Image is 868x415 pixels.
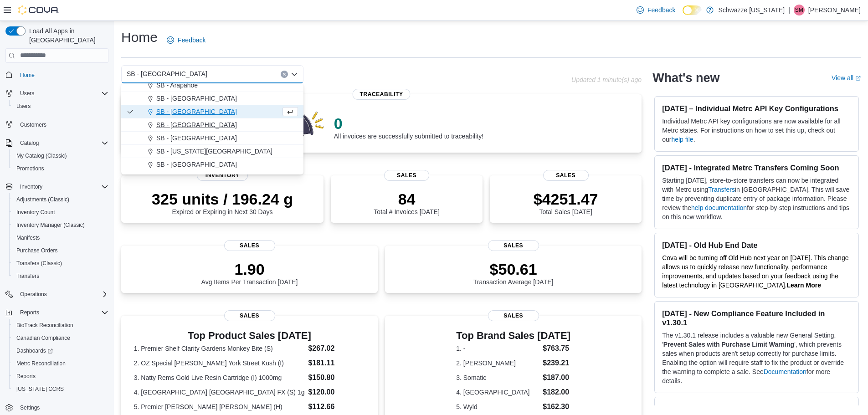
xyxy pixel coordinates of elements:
span: Settings [16,402,108,413]
a: Customers [16,119,50,130]
span: Sales [224,310,275,321]
span: Users [16,102,31,110]
span: Purchase Orders [13,245,108,256]
button: SB - [US_STATE][GEOGRAPHIC_DATA] [121,145,303,158]
dt: 2. OZ Special [PERSON_NAME] York Street Kush (I) [134,359,305,368]
button: Inventory [16,181,46,192]
span: Purchase Orders [16,247,58,254]
div: Sarah McDole [794,5,805,15]
span: Washington CCRS [13,384,108,395]
span: Home [16,69,108,81]
p: 0 [334,114,483,133]
a: Purchase Orders [13,245,62,256]
a: Adjustments (Classic) [13,194,73,205]
a: BioTrack Reconciliation [13,320,77,331]
div: Total # Invoices [DATE] [374,190,439,215]
p: [PERSON_NAME] [808,5,861,15]
span: Adjustments (Classic) [16,196,69,203]
span: SB - [GEOGRAPHIC_DATA] [156,160,237,169]
p: Updated 1 minute(s) ago [571,76,642,83]
span: Reports [16,307,108,318]
div: Avg Items Per Transaction [DATE] [201,260,298,286]
span: SB - [GEOGRAPHIC_DATA] [127,68,207,79]
span: Catalog [16,138,108,149]
input: Dark Mode [683,5,702,15]
button: Adjustments (Classic) [9,193,112,206]
button: Reports [2,306,112,319]
a: Settings [16,402,43,413]
h3: [DATE] - Integrated Metrc Transfers Coming Soon [662,163,851,172]
button: Inventory Manager (Classic) [9,219,112,231]
dd: $181.11 [308,358,365,369]
a: Transfers [13,271,43,282]
dt: 5. Wyld [456,402,539,411]
span: Operations [20,291,47,298]
span: Sales [488,310,539,321]
span: Settings [20,404,40,411]
dt: 5. Premier [PERSON_NAME] [PERSON_NAME] (H) [134,402,305,411]
span: Adjustments (Classic) [13,194,108,205]
p: | [788,5,790,15]
span: Sales [488,240,539,251]
dd: $150.80 [308,372,365,383]
button: SB - [GEOGRAPHIC_DATA] [121,92,303,105]
span: Customers [16,119,108,130]
p: 325 units / 196.24 g [152,190,293,208]
span: Inventory Manager (Classic) [16,221,85,229]
span: Load All Apps in [GEOGRAPHIC_DATA] [26,26,108,45]
button: BioTrack Reconciliation [9,319,112,332]
p: $4251.47 [534,190,598,208]
button: Promotions [9,162,112,175]
p: 84 [374,190,439,208]
button: Clear input [281,71,288,78]
span: Canadian Compliance [13,333,108,343]
button: Catalog [16,138,42,149]
button: Users [2,87,112,100]
span: Reports [13,371,108,382]
span: Metrc Reconciliation [13,358,108,369]
dt: 1. - [456,344,539,353]
span: Metrc Reconciliation [16,360,66,367]
div: Transaction Average [DATE] [473,260,554,286]
a: Dashboards [13,345,56,356]
span: BioTrack Reconciliation [16,322,73,329]
p: $50.61 [473,260,554,278]
div: All invoices are successfully submitted to traceability! [334,114,483,140]
a: Learn More [787,282,821,289]
a: Home [16,70,38,81]
a: My Catalog (Classic) [13,150,71,161]
span: Sales [224,240,275,251]
dd: $112.66 [308,401,365,412]
span: Inventory Manager (Classic) [13,220,108,231]
span: Cova will be turning off Old Hub next year on [DATE]. This change allows us to quickly release ne... [662,254,848,289]
button: [US_STATE] CCRS [9,383,112,395]
dt: 3. Somatic [456,373,539,382]
h1: Home [121,28,158,46]
button: Transfers (Classic) [9,257,112,270]
span: SB - [GEOGRAPHIC_DATA] [156,94,237,103]
dt: 4. [GEOGRAPHIC_DATA] [GEOGRAPHIC_DATA] FX (S) 1g [134,388,305,397]
dt: 1. Premier Shelf Clarity Gardens Monkey Bite (S) [134,344,305,353]
span: Sales [384,170,430,181]
a: Manifests [13,232,43,243]
span: SB - [GEOGRAPHIC_DATA] [156,107,237,116]
p: The v1.30.1 release includes a valuable new General Setting, ' ', which prevents sales when produ... [662,331,851,385]
h2: What's new [652,71,719,85]
a: help documentation [691,204,747,211]
button: SB - [GEOGRAPHIC_DATA] [121,132,303,145]
a: Reports [13,371,39,382]
button: SB - DU (Dispensary) [121,171,303,184]
button: Reports [9,370,112,383]
span: Customers [20,121,46,128]
a: Inventory Count [13,207,59,218]
h3: [DATE] - Old Hub End Date [662,241,851,250]
span: [US_STATE] CCRS [16,385,64,393]
p: Individual Metrc API key configurations are now available for all Metrc states. For instructions ... [662,117,851,144]
dd: $120.00 [308,387,365,398]
a: Dashboards [9,344,112,357]
span: Transfers (Classic) [16,260,62,267]
button: SB - Arapahoe [121,79,303,92]
a: Promotions [13,163,48,174]
span: Promotions [16,165,44,172]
